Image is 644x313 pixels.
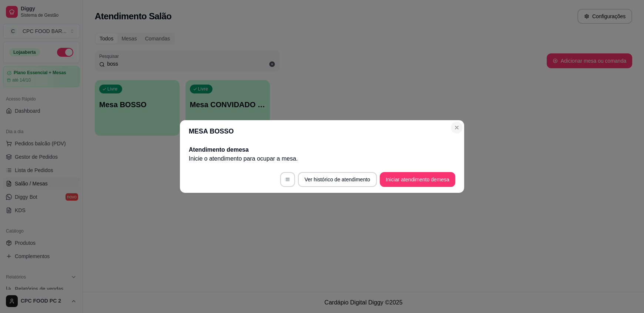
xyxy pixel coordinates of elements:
[189,145,455,154] h2: Atendimento de mesa
[180,120,464,142] header: MESA BOSSO
[451,122,463,134] button: Close
[189,154,455,163] p: Inicie o atendimento para ocupar a mesa .
[380,172,455,187] button: Iniciar atendimento demesa
[298,172,377,187] button: Ver histórico de atendimento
